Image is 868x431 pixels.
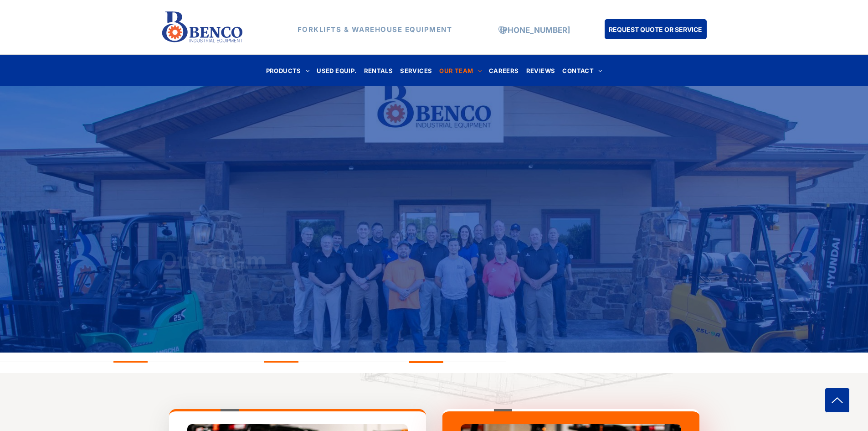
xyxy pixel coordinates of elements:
a: CAREERS [485,64,523,77]
a: REQUEST QUOTE OR SERVICE [605,19,707,39]
a: PRODUCTS [262,64,313,77]
a: REVIEWS [523,64,559,77]
a: OUR TEAM [436,64,485,77]
span: Our Team [161,245,267,275]
a: USED EQUIP. [313,64,360,77]
a: RENTALS [360,64,397,77]
a: [PHONE_NUMBER] [500,26,570,35]
strong: FORKLIFTS & WAREHOUSE EQUIPMENT [298,25,452,34]
a: CONTACT [559,64,606,77]
a: SERVICES [396,64,436,77]
span: REQUEST QUOTE OR SERVICE [609,21,702,38]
